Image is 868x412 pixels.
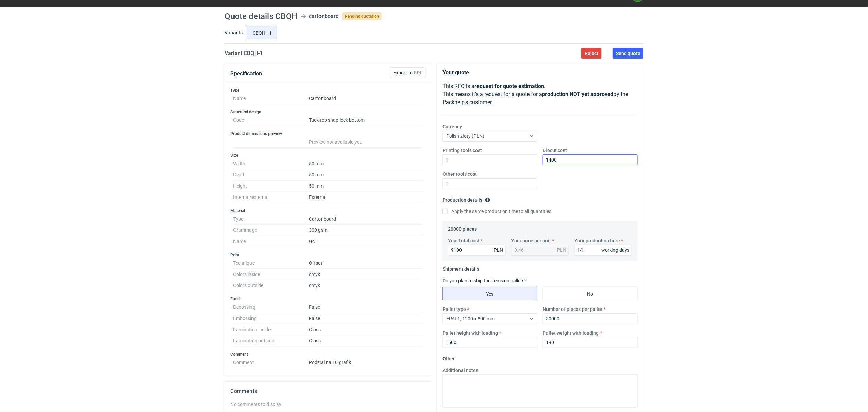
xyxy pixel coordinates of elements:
legend: Production details [442,194,490,203]
input: 0 [448,245,506,256]
h1: Quote details CBQH [225,12,297,20]
label: Printing tools cost [442,147,482,154]
label: Apply the same production time to all quantities [442,208,551,215]
dt: Internal/external [233,192,309,203]
dd: Cartonboard [309,93,423,104]
dd: Cartonboard [309,213,423,225]
dd: 50 mm [309,158,423,169]
dt: Colors inside [233,269,309,280]
div: PLN [557,247,566,254]
label: Pallet weight with loading [543,330,599,336]
dd: cmyk [309,269,423,280]
span: Polish złoty (PLN) [446,133,484,139]
dd: cmyk [309,280,423,291]
button: Reject [581,48,602,59]
span: Pending quotation [342,12,382,20]
h3: Product dimensions preview [230,131,426,136]
dt: Colors outside [233,280,309,291]
dt: Depth [233,169,309,181]
dt: Debossing [233,302,309,313]
label: Yes [442,287,537,300]
input: 0 [442,337,537,348]
dd: Podział na 10 grafik [309,357,423,365]
dt: Comment [233,357,309,365]
label: Your total cost [448,237,480,244]
dt: Technique [233,258,309,269]
dd: Gc1 [309,236,423,247]
legend: 20000 pieces [448,224,477,232]
strong: Your quote [442,69,469,76]
div: working days [601,247,629,254]
span: EPAL1, 1200 x 800 mm [446,316,495,321]
dd: External [309,192,423,203]
h3: Finish [230,296,426,302]
label: Pallet type [442,306,466,313]
div: No comments to display [230,401,426,408]
dt: Name [233,236,309,247]
dd: Offset [309,258,423,269]
dd: 50 mm [309,181,423,192]
h3: Print [230,252,426,258]
button: Send quote [613,48,643,59]
label: CBQH - 1 [247,26,277,39]
label: Do you plan to ship the items on pallets? [442,278,527,283]
dt: Width [233,158,309,169]
dt: Name [233,93,309,104]
label: No [543,287,638,300]
input: 0 [543,313,638,324]
strong: request for quote estimation [474,83,544,89]
label: Your price per unit [511,237,551,244]
dd: Gloss [309,335,423,347]
h3: Size [230,153,426,158]
dt: Height [233,181,309,192]
dd: False [309,302,423,313]
label: Your production time [574,237,620,244]
legend: Other [442,353,455,361]
button: Export to PDF [390,67,426,78]
dt: Grammage [233,225,309,236]
label: Variants: [225,29,244,36]
legend: Shipment details [442,264,479,272]
dt: Embossing [233,313,309,324]
input: 0 [442,178,537,189]
button: Specification [230,65,262,82]
label: Other tools cost [442,171,477,177]
strong: production NOT yet approved [542,91,613,97]
dd: 300 gsm [309,225,423,236]
p: This RFQ is a . This means it's a request for a quote for a by the Packhelp's customer. [442,82,638,107]
dd: False [309,313,423,324]
dt: Lamination inside [233,324,309,335]
label: Diecut cost [543,147,567,154]
h3: Structural design [230,109,426,115]
h2: Comments [230,387,426,395]
h3: Type [230,88,426,93]
input: 0 [543,154,638,165]
dd: Gloss [309,324,423,335]
span: Export to PDF [393,70,422,75]
dt: Lamination outside [233,335,309,347]
input: 0 [574,245,632,256]
label: Additional notes [442,367,478,374]
label: Currency [442,123,462,130]
h2: Variant CBQH - 1 [225,49,263,57]
dt: Code [233,115,309,126]
dd: 50 mm [309,169,423,181]
label: Number of pieces per pallet [543,306,603,313]
dd: Tuck top snap lock bottom [309,115,423,126]
h3: Material [230,208,426,213]
span: Send quote [616,51,640,56]
div: cartonboard [309,12,339,20]
dt: Type [233,213,309,225]
span: Reject [585,51,598,56]
input: 0 [543,337,638,348]
label: Pallet height with loading [442,330,498,336]
h3: Comment [230,352,426,357]
div: PLN [494,247,503,254]
span: Preview not available yet. [309,139,362,145]
input: 0 [442,154,537,165]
